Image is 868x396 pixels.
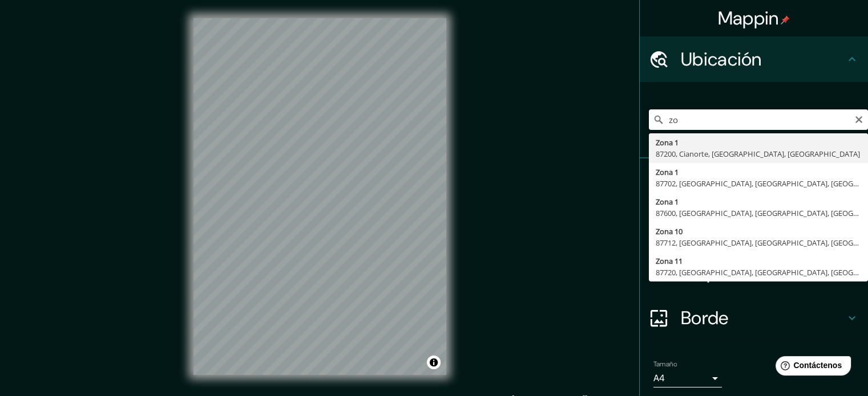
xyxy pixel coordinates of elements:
[653,369,722,387] div: A4
[640,295,868,341] div: Borde
[640,250,868,295] div: Disposición
[656,256,683,266] font: Zona 11
[718,6,779,30] font: Mappin
[640,158,868,204] div: Patas
[656,226,683,236] font: Zona 10
[681,47,762,71] font: Ubicación
[766,352,855,383] iframe: Lanzador de widgets de ayuda
[649,109,868,130] input: Elige tu ciudad o zona
[653,360,677,369] font: Tamaño
[854,113,863,124] button: Claro
[681,306,729,330] font: Borde
[427,356,441,369] button: Activar o desactivar atribución
[640,36,868,82] div: Ubicación
[656,149,860,159] font: 87200, Cianorte, [GEOGRAPHIC_DATA], [GEOGRAPHIC_DATA]
[656,197,679,207] font: Zona 1
[640,204,868,250] div: Estilo
[653,372,665,384] font: A4
[193,18,446,375] canvas: Mapa
[781,15,790,25] img: pin-icon.png
[656,167,679,177] font: Zona 1
[656,137,679,148] font: Zona 1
